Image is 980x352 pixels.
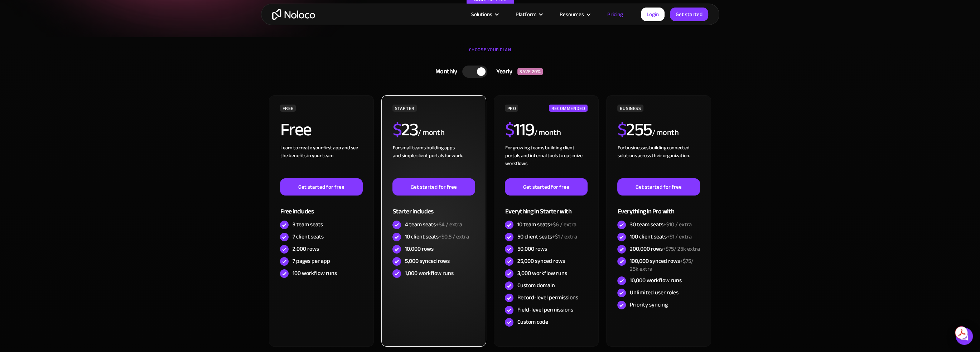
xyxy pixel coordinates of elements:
h2: Free [280,121,311,139]
div: 100,000 synced rows [629,257,700,273]
span: +$4 / extra [435,219,462,230]
h2: 23 [392,121,418,139]
div: Everything in Starter with [505,196,587,219]
a: Login [641,8,665,21]
div: Solutions [462,10,507,19]
a: home [272,9,315,20]
div: PRO [505,105,518,112]
h2: 255 [617,121,652,139]
div: / month [652,127,679,139]
div: Starter includes [392,196,475,219]
div: For businesses building connected solutions across their organization. ‍ [617,144,700,178]
div: 25,000 synced rows [517,257,565,265]
div: Platform [516,10,536,19]
div: BUSINESS [617,105,643,112]
div: Yearly [487,66,517,77]
div: 2,000 rows [292,245,319,253]
div: For growing teams building client portals and internal tools to optimize workflows. [505,144,587,178]
div: Custom code [517,318,548,326]
div: 5,000 synced rows [405,257,449,265]
div: 100 workflow runs [292,269,337,277]
div: Solutions [471,10,492,19]
div: FREE [280,105,296,112]
div: 50,000 rows [517,245,547,253]
div: Resources [551,10,598,19]
div: Platform [507,10,551,19]
div: Learn to create your first app and see the benefits in your team ‍ [280,144,362,178]
span: +$75/ 25k extra [629,256,693,274]
span: $ [505,113,514,146]
span: $ [392,113,401,146]
a: Get started for free [505,178,587,196]
div: Free includes [280,196,362,219]
span: $ [617,113,626,146]
div: For small teams building apps and simple client portals for work. ‍ [392,144,475,178]
div: SAVE 20% [517,68,543,75]
span: +$0.5 / extra [438,231,469,242]
a: Get started for free [617,178,700,196]
span: +$1 / extra [552,231,577,242]
span: +$10 / extra [663,219,691,230]
a: Get started for free [280,178,362,196]
div: 10 team seats [517,221,576,228]
div: 4 team seats [405,221,462,228]
div: 7 client seats [292,233,323,241]
div: 3,000 workflow runs [517,269,567,277]
div: 30 team seats [629,221,691,228]
div: 100 client seats [629,233,691,241]
h2: 119 [505,121,534,139]
div: Unlimited user roles [629,289,678,296]
div: 200,000 rows [629,245,700,253]
div: Priority syncing [629,301,667,309]
a: Get started [670,8,708,21]
div: 10 client seats [405,233,469,241]
div: Record-level permissions [517,294,578,302]
span: +$6 / extra [550,219,576,230]
div: / month [534,127,561,139]
a: Get started for free [392,178,475,196]
div: Everything in Pro with [617,196,700,219]
div: CHOOSE YOUR PLAN [268,44,712,62]
div: RECOMMENDED [549,105,587,112]
div: Field-level permissions [517,306,573,314]
div: Resources [560,10,584,19]
div: 10,000 workflow runs [629,276,681,284]
div: 7 pages per app [292,257,330,265]
a: Pricing [598,10,632,19]
div: 10,000 rows [405,245,433,253]
span: +$1 / extra [666,231,691,242]
div: / month [418,127,445,139]
span: +$75/ 25k extra [662,243,700,254]
div: 1,000 workflow runs [405,269,453,277]
div: STARTER [392,105,416,112]
div: 3 team seats [292,221,323,228]
div: Monthly [426,66,463,77]
div: 50 client seats [517,233,577,241]
div: Custom domain [517,281,555,289]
